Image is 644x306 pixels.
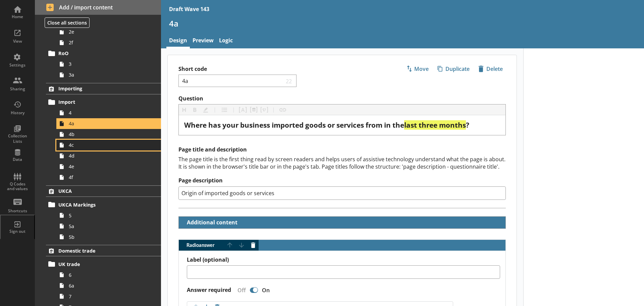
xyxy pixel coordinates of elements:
[69,174,144,180] span: 4f
[404,120,466,130] span: last three months
[58,248,141,254] span: Domestic trade
[69,212,144,219] span: 5
[69,293,144,300] span: 7
[6,157,29,162] div: Data
[69,131,144,137] span: 4b
[35,185,161,242] li: UKCAUKCA Markings55a5b
[56,280,161,291] a: 6a
[169,5,209,13] div: Draft Wave 143
[6,229,29,234] div: Sign out
[56,118,161,129] a: 4a
[46,4,150,11] span: Add / import content
[69,110,144,116] span: 4
[69,234,144,240] span: 5b
[6,182,29,191] div: Q Codes and values
[49,199,161,242] li: UKCA Markings55a5b
[69,72,144,78] span: 3a
[58,85,141,92] span: Importing
[46,48,161,59] a: RoO
[56,70,161,80] a: 3a
[58,261,141,267] span: UK trade
[6,62,29,68] div: Settings
[58,99,141,105] span: Import
[58,202,141,208] span: UKCA Markings
[69,152,144,159] span: 4d
[178,146,506,153] h2: Page title and description
[69,39,144,46] span: 2f
[232,287,249,294] div: Off
[69,163,144,170] span: 4e
[46,97,161,107] a: Import
[49,97,161,183] li: Import44a4b4c4d4e4f
[49,48,161,80] li: RoO33a
[284,78,294,84] span: 22
[166,34,190,48] a: Design
[46,259,161,269] a: UK trade
[248,240,259,251] button: Delete answer
[46,245,161,256] a: Domestic trade
[6,14,29,19] div: Home
[45,17,90,28] button: Close all sections
[69,61,144,67] span: 3
[46,185,161,197] a: UKCA
[178,65,342,73] label: Short code
[6,39,29,44] div: View
[56,59,161,70] a: 3
[169,18,636,29] h1: 4a
[178,177,506,184] label: Page description
[56,129,161,140] a: 4b
[181,217,239,228] button: Additional content
[56,291,161,302] a: 7
[56,221,161,231] a: 5a
[69,142,144,148] span: 4c
[35,83,161,183] li: ImportingImport44a4b4c4d4e4f
[6,133,29,144] div: Collection Lists
[6,208,29,214] div: Shortcuts
[69,29,144,35] span: 2e
[56,107,161,118] a: 4
[58,50,141,56] span: RoO
[46,83,161,94] a: Importing
[184,121,500,130] div: Question
[56,27,161,37] a: 2e
[56,161,161,172] a: 4e
[56,210,161,221] a: 5
[466,120,469,130] span: ?
[435,63,472,74] span: Duplicate
[178,95,506,102] label: Question
[56,140,161,150] a: 4c
[190,34,216,48] a: Preview
[403,63,432,75] button: Move
[216,34,235,48] a: Logic
[56,231,161,242] a: 5b
[475,63,506,75] button: Delete
[6,86,29,92] div: Sharing
[58,188,141,194] span: UKCA
[56,37,161,48] a: 2f
[187,287,231,294] label: Answer required
[259,287,275,294] div: On
[476,63,505,74] span: Delete
[56,172,161,183] a: 4f
[46,199,161,210] a: UKCA Markings
[184,120,404,130] span: Where has your business imported goods or services from in the
[69,272,144,278] span: 6
[179,243,224,248] span: Radio answer
[69,282,144,289] span: 6a
[56,150,161,161] a: 4d
[434,63,473,75] button: Duplicate
[69,223,144,229] span: 5a
[56,269,161,280] a: 6
[404,63,431,74] span: Move
[69,120,144,127] span: 4a
[6,110,29,116] div: History
[178,156,506,170] div: The page title is the first thing read by screen readers and helps users of assistive technology ...
[187,256,500,263] label: Label (optional)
